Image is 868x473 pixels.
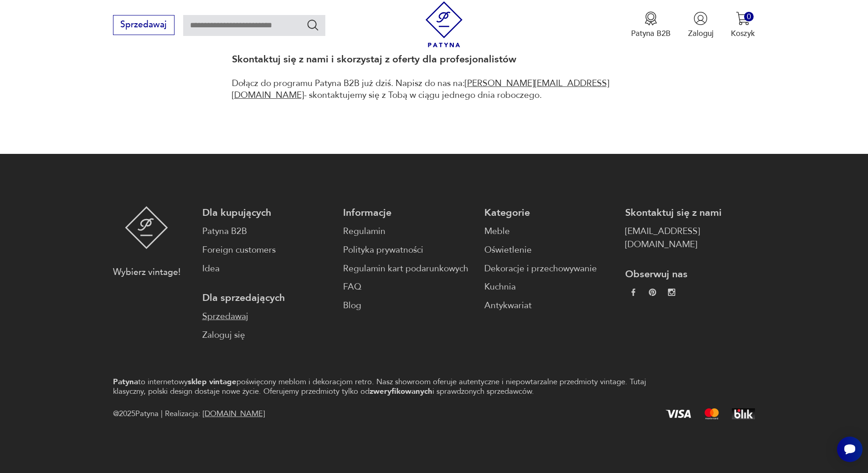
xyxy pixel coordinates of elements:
a: Zaloguj się [202,329,332,342]
img: Ikonka użytkownika [693,11,708,25]
iframe: Smartsupp widget button [837,437,863,462]
p: Patyna B2B [631,28,671,39]
p: Wybierz vintage! [113,266,180,279]
a: Sprzedawaj [113,22,175,29]
span: @ 2025 Patyna [113,407,159,421]
a: Ikona medaluPatyna B2B [631,11,671,39]
p: Dołącz do programu Patyna B2B już dziś. Napisz do nas na: - skontaktujemy się z Tobą w ciągu jedn... [232,77,637,102]
p: Dla kupujących [202,206,332,219]
img: Mastercard [704,408,719,419]
strong: sklep vintage [188,376,236,387]
a: Kuchnia [484,280,614,294]
img: Visa [666,410,691,418]
img: BLIK [732,408,755,419]
a: Regulamin kart podarunkowych [343,262,473,275]
div: 0 [744,12,754,21]
img: da9060093f698e4c3cedc1453eec5031.webp [630,289,637,296]
p: Zaloguj [688,28,714,39]
button: Patyna B2B [631,11,671,39]
strong: zweryfikowanych [370,386,432,397]
a: Regulamin [343,225,473,238]
p: Informacje [343,206,473,219]
strong: Patyna [113,376,138,387]
strong: Skontaktuj się z nami i skorzystaj z oferty dla profesjonalistów [232,52,516,66]
button: Sprzedawaj [113,15,175,35]
a: [EMAIL_ADDRESS][DOMAIN_NAME] [625,225,755,251]
img: c2fd9cf7f39615d9d6839a72ae8e59e5.webp [668,289,675,296]
p: Dla sprzedających [202,291,332,305]
a: Polityka prywatności [343,244,473,257]
img: Ikona medalu [644,11,658,25]
img: 37d27d81a828e637adc9f9cb2e3d3a8a.webp [649,289,656,296]
a: Sprzedawaj [202,310,332,323]
img: Patyna - sklep z meblami i dekoracjami vintage [125,206,168,249]
img: Patyna - sklep z meblami i dekoracjami vintage [421,1,467,47]
button: 0Koszyk [731,11,755,39]
div: | [161,407,163,421]
button: Zaloguj [688,11,714,39]
p: Kategorie [484,206,614,219]
a: Idea [202,262,332,275]
a: Dekoracje i przechowywanie [484,262,614,275]
a: Foreign customers [202,244,332,257]
span: Realizacja: [165,407,265,421]
p: Koszyk [731,28,755,39]
button: Szukaj [306,18,319,31]
a: Patyna B2B [202,225,332,238]
p: Skontaktuj się z nami [625,206,755,219]
a: Blog [343,299,473,312]
a: Antykwariat [484,299,614,312]
a: Oświetlenie [484,244,614,257]
a: [DOMAIN_NAME] [203,408,265,419]
p: to internetowy poświęcony meblom i dekoracjom retro. Nasz showroom oferuje autentyczne i niepowta... [113,377,673,397]
img: Ikona koszyka [736,11,750,25]
p: Obserwuj nas [625,268,755,281]
a: [PERSON_NAME][EMAIL_ADDRESS][DOMAIN_NAME] [232,77,609,101]
a: Meble [484,225,614,238]
a: FAQ [343,280,473,294]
